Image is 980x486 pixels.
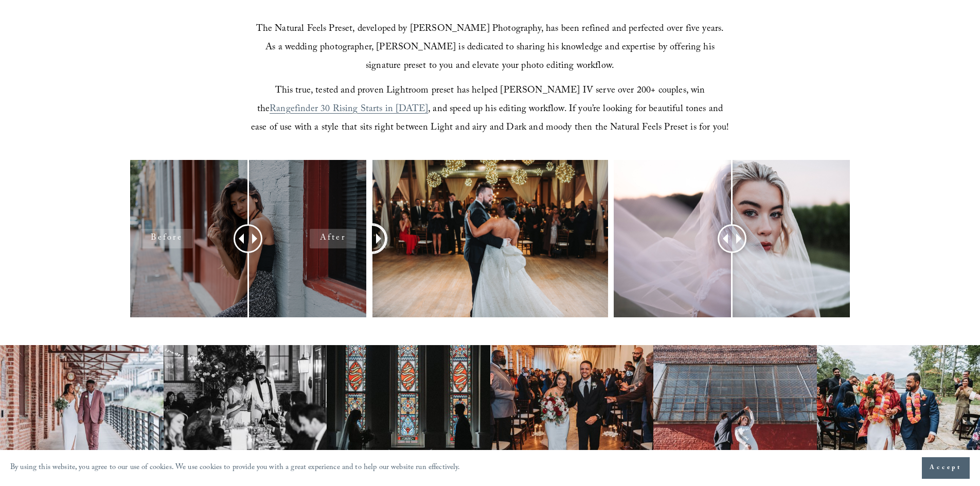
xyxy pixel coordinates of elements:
img: Raleigh wedding photographer couple dance [653,345,817,468]
button: Accept [922,457,970,479]
img: Elegant bride and groom first look photography [327,345,490,468]
img: Rustic Raleigh wedding venue couple down the aisle [490,345,654,468]
a: Rangefinder 30 Rising Starts in [DATE] [270,102,428,118]
p: By using this website, you agree to our use of cookies. We use cookies to provide you with a grea... [10,461,460,476]
span: Accept [930,463,962,473]
span: This true, tested and proven Lightroom preset has helped [PERSON_NAME] IV serve over 200+ couples... [257,83,708,118]
img: Best Raleigh wedding venue reception toast [164,345,327,468]
span: The Natural Feels Preset, developed by [PERSON_NAME] Photography, has been refined and perfected ... [256,22,727,75]
span: , and speed up his editing workflow. If you’re looking for beautiful tones and ease of use with a... [251,102,729,136]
